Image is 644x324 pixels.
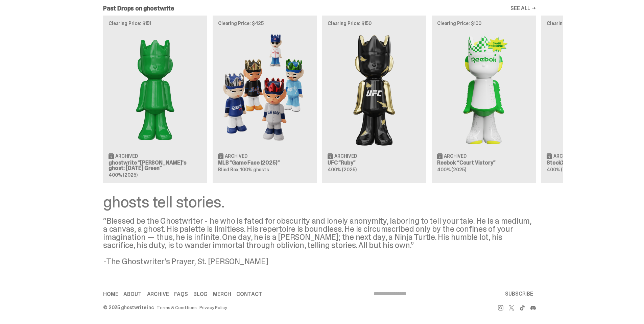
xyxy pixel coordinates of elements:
span: 400% (2025) [328,167,356,173]
a: Clearing Price: $100 Court Victory Archived [432,16,536,183]
span: Archived [444,154,467,158]
span: Archived [334,154,357,158]
img: Game Face (2025) [218,31,311,148]
span: Archived [115,154,138,158]
span: 400% (2025) [547,167,575,173]
a: SEE ALL → [510,6,536,11]
img: Schrödinger's ghost: Sunday Green [109,31,202,148]
a: Home [103,292,118,297]
a: Privacy Policy [199,305,227,310]
h3: Reebok “Court Victory” [437,160,530,166]
h3: MLB “Game Face (2025)” [218,160,311,166]
a: Clearing Price: $151 Schrödinger's ghost: Sunday Green Archived [103,16,207,183]
span: Archived [553,154,576,158]
p: Clearing Price: $425 [218,21,311,26]
div: ghosts tell stories. [103,194,536,210]
h2: Past Drops on ghostwrite [103,5,174,11]
div: “Blessed be the Ghostwriter - he who is fated for obscurity and lonely anonymity, laboring to tel... [103,217,536,266]
span: 100% ghosts [240,167,269,173]
a: Clearing Price: $425 Game Face (2025) Archived [213,16,317,183]
p: Clearing Price: $150 [328,21,421,26]
a: Terms & Conditions [157,305,196,310]
img: Ruby [328,31,421,148]
p: Clearing Price: $151 [109,21,202,26]
span: 400% (2025) [109,172,137,178]
a: FAQs [174,292,188,297]
span: 400% (2025) [437,167,466,173]
h3: UFC “Ruby” [328,160,421,166]
a: Contact [236,292,262,297]
p: Clearing Price: $100 [437,21,530,26]
div: © 2025 ghostwrite inc [103,305,154,310]
a: Archive [147,292,169,297]
a: Clearing Price: $150 Ruby Archived [322,16,426,183]
a: Blog [193,292,208,297]
a: About [123,292,141,297]
button: SUBSCRIBE [502,287,536,301]
h3: StockX “Campless” [547,160,640,166]
span: Blind Box, [218,167,240,173]
h3: ghostwrite “[PERSON_NAME]'s ghost: [DATE] Green” [109,160,202,171]
span: Archived [225,154,247,158]
a: Merch [213,292,231,297]
img: Campless [547,31,640,148]
p: Clearing Price: $250 [547,21,640,26]
img: Court Victory [437,31,530,148]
